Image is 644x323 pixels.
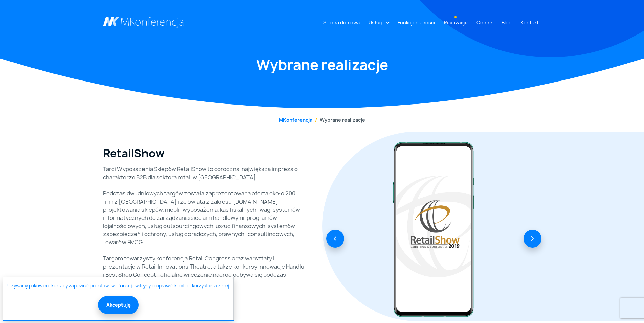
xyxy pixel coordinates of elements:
nav: breadcrumb [103,116,541,123]
a: Usługi [366,16,386,29]
a: Realizacje [441,16,470,29]
a: MKonferencja [279,117,312,123]
a: Funkcjonalności [395,16,438,29]
h1: Wybrane realizacje [103,56,541,74]
a: Blog [499,16,514,29]
a: Używamy plików cookie, aby zapewnić podstawowe funkcje witryny i poprawić komfort korzystania z niej [7,283,229,290]
h2: RetailShow [103,147,165,160]
a: Cennik [474,16,495,29]
button: Akceptuję [98,296,139,314]
img: RetailShow [388,138,479,321]
a: Kontakt [518,16,541,29]
p: Targi Wyposażenia Sklepów RetailShow to coroczna, największa impreza o charakterze B2B dla sektor... [103,165,306,287]
a: Strona domowa [320,16,362,29]
li: Wybrane realizacje [312,116,365,123]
